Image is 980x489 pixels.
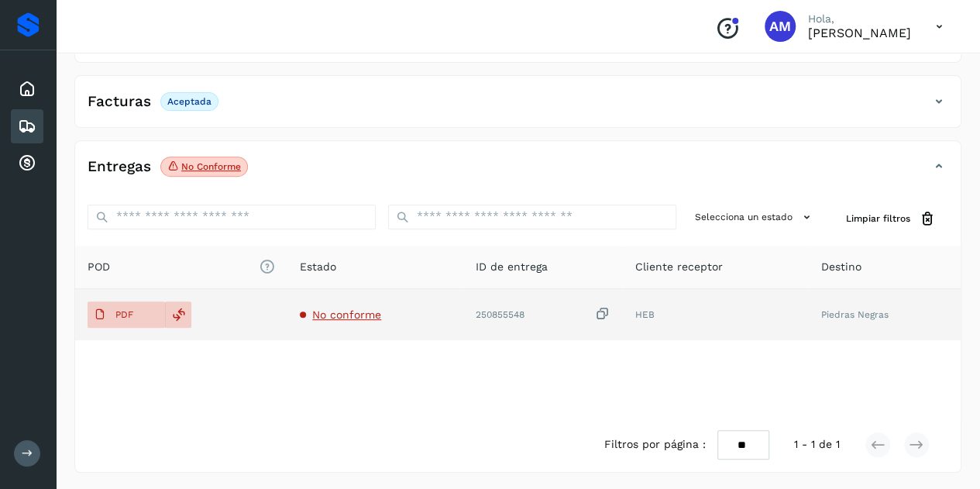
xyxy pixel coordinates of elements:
[75,153,961,192] div: EntregasNo conforme
[11,146,43,181] div: Cuentas por cobrar
[834,205,948,233] button: Limpiar filtros
[167,96,211,107] p: Aceptada
[475,259,547,275] span: ID de entrega
[846,212,910,226] span: Limpiar filtros
[11,72,43,106] div: Inicio
[794,436,840,453] span: 1 - 1 de 1
[181,161,241,172] p: No conforme
[312,308,381,321] span: No conforme
[115,309,133,320] p: PDF
[75,88,961,127] div: FacturasAceptada
[689,205,821,230] button: Selecciona un estado
[11,109,43,143] div: Embarques
[88,259,275,275] span: POD
[808,26,911,40] p: Angele Monserrat Manriquez Bisuett
[808,289,961,340] td: Piedras Negras
[820,259,861,275] span: Destino
[603,436,705,453] span: Filtros por página :
[88,158,151,176] h4: Entregas
[808,12,911,26] p: Hola,
[300,259,336,275] span: Estado
[165,301,191,328] div: Reemplazar POD
[88,93,151,111] h4: Facturas
[475,306,610,322] div: 250855548
[623,289,809,340] td: HEB
[88,301,165,328] button: PDF
[635,259,723,275] span: Cliente receptor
